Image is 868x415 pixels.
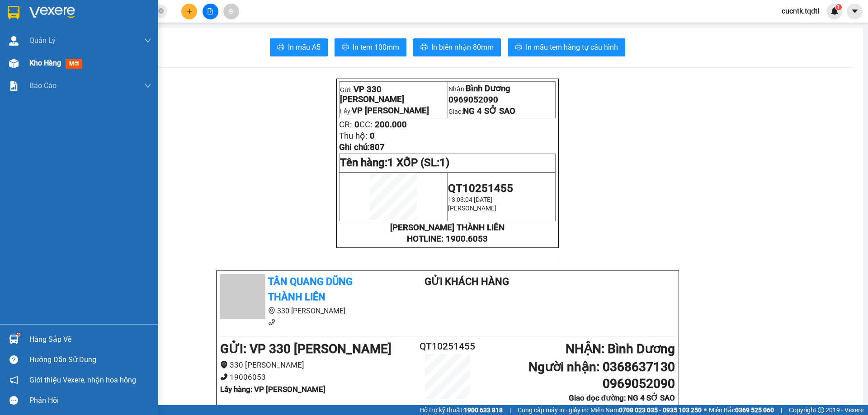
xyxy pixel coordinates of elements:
img: solution-icon [9,81,19,91]
span: mới [66,59,82,69]
li: 19006053 [220,371,410,383]
span: 0969052090 [448,95,498,105]
span: Hỗ trợ kỹ thuật: [420,405,503,415]
span: environment [268,307,275,314]
span: 0 [370,131,375,141]
span: VP 330 [PERSON_NAME] [340,84,404,104]
span: CR: [339,120,352,130]
span: QT10251455 [448,182,513,195]
sup: 1 [17,333,20,336]
button: plus [181,4,197,19]
b: Gửi khách hàng [425,276,509,287]
span: printer [420,43,428,52]
li: 330 [PERSON_NAME] [220,305,388,317]
span: phone [268,318,275,326]
li: 330 [PERSON_NAME] [220,359,410,371]
div: Bình Dương [117,8,180,29]
span: printer [515,43,522,52]
span: Thu hộ: [339,131,368,141]
span: In biên nhận 80mm [431,42,494,53]
span: 0 [354,120,359,130]
span: Giao: [448,108,515,115]
span: message [9,396,18,405]
span: DĐ: [8,34,21,44]
span: DĐ: [117,58,130,67]
span: Bình Dương [466,84,510,93]
span: close-circle [158,8,164,14]
b: Người nhận : 0368637130 0969052090 [528,359,675,391]
b: GỬI : VP 330 [PERSON_NAME] [220,341,392,356]
span: CC: [359,120,373,130]
span: Miền Nam [590,405,702,415]
span: 1) [439,156,449,169]
span: down [144,82,151,89]
img: warehouse-icon [9,59,19,68]
sup: 1 [835,4,842,10]
button: printerIn tem 100mm [335,38,406,56]
b: Lấy hàng : VP [PERSON_NAME] [220,385,325,394]
span: 13:03:04 [DATE] [448,196,492,203]
div: 0969052090 [117,40,180,53]
span: printer [342,43,349,52]
button: printerIn mẫu tem hàng tự cấu hình [508,38,625,56]
span: cucntk.tqdtl [774,5,826,17]
button: aim [223,4,239,19]
img: logo-vxr [8,6,19,19]
span: NG 4 SỞ SAO [463,106,515,116]
span: Cung cấp máy in - giấy in: [518,405,588,415]
strong: 0369 525 060 [735,406,774,414]
span: copyright [818,407,824,413]
p: Gửi: [340,84,447,104]
span: Kho hàng [29,59,61,67]
span: caret-down [851,7,859,15]
span: Ghi chú: [339,142,385,152]
span: Gửi: [8,9,22,18]
span: In mẫu tem hàng tự cấu hình [526,42,618,53]
span: 1 [837,4,840,10]
span: Tên hàng: [340,156,449,169]
div: Hàng sắp về [29,333,151,346]
strong: 1900 633 818 [464,406,503,414]
b: NHẬN : Bình Dương [566,341,675,356]
span: Nhận: [117,9,139,18]
span: printer [277,43,284,52]
button: caret-down [847,4,863,19]
span: file-add [207,8,213,14]
span: Quản Lý [29,35,56,46]
button: file-add [203,4,218,19]
span: phone [220,373,228,381]
strong: HOTLINE: 1900.6053 [407,234,488,244]
span: Lấy: [340,107,429,115]
span: plus [186,8,193,14]
div: VP 330 [PERSON_NAME] [8,8,111,29]
span: down [144,37,151,44]
span: Miền Bắc [709,405,774,415]
b: Tân Quang Dũng Thành Liên [268,276,353,303]
img: icon-new-feature [830,7,839,15]
span: 807 [370,142,385,152]
p: Nhận: [448,84,555,93]
span: Báo cáo [29,80,57,91]
span: ⚪️ [704,408,707,412]
span: VP [PERSON_NAME] [352,106,429,116]
span: | [509,405,511,415]
button: printerIn biên nhận 80mm [413,38,501,56]
span: Giới thiệu Vexere, nhận hoa hồng [29,374,136,386]
span: close-circle [158,7,164,16]
span: 200.000 [375,120,407,130]
div: 0368637130 [117,29,180,40]
span: notification [9,376,18,384]
strong: 0708 023 035 - 0935 103 250 [619,406,702,414]
div: Hướng dẫn sử dụng [29,353,151,367]
img: warehouse-icon [9,335,19,344]
b: Giao dọc đường: NG 4 SỞ SAO [569,393,675,402]
span: 1 XỐP (SL: [387,156,449,169]
span: aim [228,8,234,14]
span: In tem 100mm [353,42,399,53]
strong: [PERSON_NAME] THÀNH LIÊN [390,223,505,233]
span: VP [PERSON_NAME] [8,29,111,61]
span: question-circle [9,355,18,364]
button: printerIn mẫu A5 [270,38,328,56]
span: In mẫu A5 [288,42,321,53]
span: [PERSON_NAME] [448,205,496,212]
